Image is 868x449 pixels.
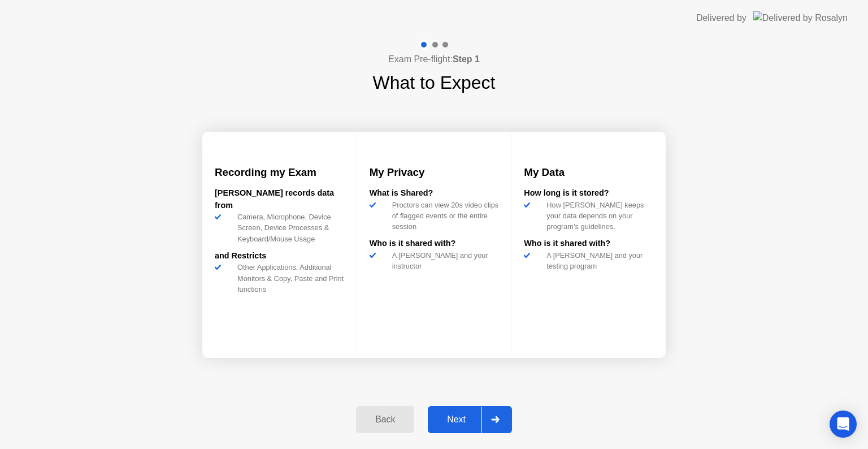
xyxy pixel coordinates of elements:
[370,238,499,250] div: Who is it shared with?
[431,415,481,425] div: Next
[233,211,344,244] div: Camera, Microphone, Device Screen, Device Processes & Keyboard/Mouse Usage
[696,11,747,25] div: Delivered by
[233,262,344,295] div: Other Applications, Additional Monitors & Copy, Paste and Print functions
[830,411,857,438] div: Open Intercom Messenger
[524,187,653,200] div: How long is it stored?
[388,250,499,271] div: A [PERSON_NAME] and your instructor
[388,53,480,66] h4: Exam Pre-flight:
[388,200,499,232] div: Proctors can view 20s video clips of flagged events or the entire session
[453,54,480,64] b: Step 1
[428,406,512,433] button: Next
[542,250,653,271] div: A [PERSON_NAME] and your testing program
[524,238,653,250] div: Who is it shared with?
[524,165,653,180] h3: My Data
[215,187,344,211] div: [PERSON_NAME] records data from
[542,200,653,232] div: How [PERSON_NAME] keeps your data depends on your program’s guidelines.
[370,165,499,180] h3: My Privacy
[215,165,344,180] h3: Recording my Exam
[373,69,496,96] h1: What to Expect
[753,11,848,24] img: Delivered by Rosalyn
[370,187,499,200] div: What is Shared?
[215,250,344,262] div: and Restricts
[359,415,411,425] div: Back
[356,406,414,433] button: Back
